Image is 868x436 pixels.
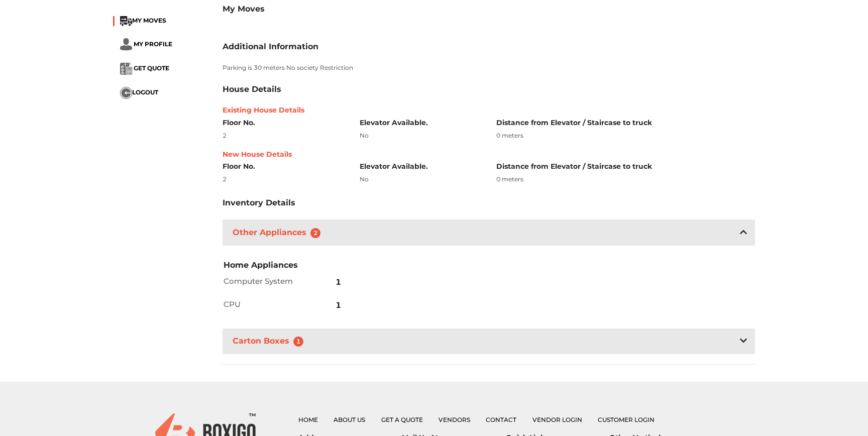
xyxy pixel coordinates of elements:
[223,119,345,127] h6: Floor No.
[120,16,132,26] img: ...
[310,228,320,238] span: 2
[381,416,423,423] a: Get a Quote
[336,293,341,317] span: 1
[334,416,365,423] a: About Us
[496,162,755,171] h6: Distance from Elevator / Staircase to truck
[598,416,655,423] a: Customer Login
[231,226,327,240] h3: Other Appliances
[224,260,343,270] h3: Home Appliances
[223,150,755,159] h6: New House Details
[223,106,755,115] h6: Existing House Details
[496,119,755,127] h6: Distance from Elevator / Staircase to truck
[120,87,132,99] img: ...
[223,4,755,14] h3: My Moves
[360,175,482,184] div: No
[120,40,172,48] a: ... MY PROFILE
[132,88,158,96] span: LOGOUT
[360,162,482,171] h6: Elevator Available.
[120,63,132,75] img: ...
[360,131,482,140] div: No
[360,119,482,127] h6: Elevator Available.
[496,175,755,184] div: 0 meters
[223,175,345,184] div: 2
[336,270,341,294] span: 1
[224,300,313,309] h2: CPU
[223,162,345,171] h6: Floor No.
[223,131,345,140] div: 2
[223,42,318,51] h3: Additional Information
[134,64,169,72] span: GET QUOTE
[223,198,295,207] h3: Inventory Details
[120,17,166,24] a: ...MY MOVES
[223,84,281,94] h3: House Details
[293,337,303,347] span: 1
[486,416,516,423] a: Contact
[134,40,172,48] span: MY PROFILE
[231,334,309,349] h3: Carton Boxes
[298,416,318,423] a: Home
[439,416,470,423] a: Vendors
[532,416,582,423] a: Vendor Login
[496,131,755,140] div: 0 meters
[120,64,169,72] a: ... GET QUOTE
[120,87,158,99] button: ...LOGOUT
[224,277,313,286] h2: Computer System
[120,38,132,51] img: ...
[223,63,755,72] p: Parking is 30 meters No society Restriction
[132,17,166,24] span: MY MOVES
